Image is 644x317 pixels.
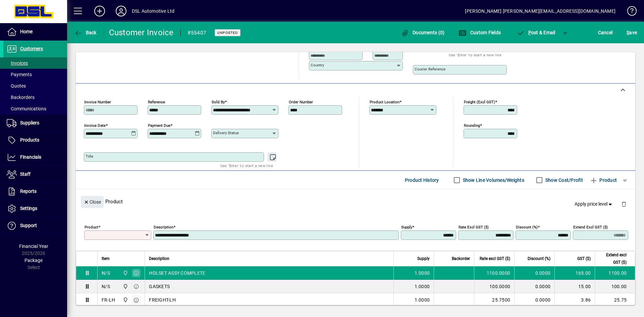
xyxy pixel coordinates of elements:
td: 15.00 [554,280,595,293]
span: Supply [417,255,430,262]
app-page-header-button: Back [67,27,104,39]
a: Knowledge Base [622,1,636,23]
div: 1100.0000 [478,270,510,276]
span: Invoices [7,60,28,66]
mat-label: Extend excl GST ($) [573,225,608,229]
a: Invoices [3,57,67,69]
button: Save [625,27,639,39]
div: Customer Invoice [109,27,174,38]
a: Financials [3,149,67,166]
a: Communications [3,103,67,114]
span: Apply price level [575,201,613,208]
span: P [528,30,531,35]
mat-label: Reference [148,100,165,104]
div: 100.0000 [478,283,510,290]
a: Products [3,132,67,149]
div: N/S [102,283,110,290]
span: Description [149,255,169,262]
span: 1.0000 [415,283,430,290]
td: 0.0000 [514,266,554,280]
span: Products [20,137,39,143]
span: ost & Email [517,30,555,35]
td: 1100.00 [595,266,635,280]
mat-label: Courier Reference [415,67,445,71]
span: Suppliers [20,120,39,125]
button: Documents (0) [399,27,446,39]
a: Quotes [3,80,67,92]
td: 0.0000 [514,280,554,293]
div: #55407 [187,28,207,38]
span: Back [74,30,97,35]
button: Back [72,27,98,39]
mat-label: Supply [401,225,412,229]
td: 100.00 [595,280,635,293]
span: Package [24,258,43,263]
td: 3.86 [554,293,595,307]
td: 25.75 [595,293,635,307]
a: Reports [3,183,67,200]
span: 1.0000 [415,270,430,276]
span: Home [20,29,33,34]
button: Profile [110,5,132,17]
mat-label: Payment due [148,123,170,128]
mat-label: Invoice date [84,123,106,128]
span: GST ($) [577,255,591,262]
td: 0.0000 [514,293,554,307]
td: 165.00 [554,266,595,280]
span: Central [121,296,129,304]
app-page-header-button: Close [79,199,105,205]
div: [PERSON_NAME] [PERSON_NAME][EMAIL_ADDRESS][DOMAIN_NAME] [465,6,615,16]
span: Support [20,223,37,228]
span: Staff [20,171,31,177]
span: Settings [20,206,37,211]
a: Support [3,217,67,234]
span: ave [627,27,637,38]
mat-label: Sold by [212,100,225,104]
span: Quotes [7,83,26,89]
a: Payments [3,69,67,80]
label: Show Cost/Profit [544,177,583,183]
mat-hint: Use 'Enter' to start a new line [220,162,273,169]
a: Staff [3,166,67,183]
button: Apply price level [572,198,616,210]
span: Product History [405,175,439,186]
span: Communications [7,106,46,111]
div: N/S [102,270,110,276]
span: Backorder [452,255,470,262]
mat-label: Delivery status [213,130,239,135]
mat-label: Description [154,225,173,229]
span: Custom Fields [459,30,501,35]
mat-hint: Use 'Enter' to start a new line [449,51,501,59]
a: Suppliers [3,115,67,131]
a: Home [3,23,67,40]
label: Show Line Volumes/Weights [462,177,524,183]
span: Customers [20,46,43,51]
div: Product [76,189,635,214]
span: Item [102,255,110,262]
span: Rate excl GST ($) [480,255,510,262]
div: FR-LH [102,297,115,303]
span: Payments [7,72,32,77]
mat-label: Product location [370,100,399,104]
mat-label: Invoice number [84,100,111,104]
span: Central [121,269,129,277]
app-page-header-button: Delete [616,201,632,207]
button: Post & Email [513,27,559,39]
div: DSL Automotive Ltd [132,6,174,16]
span: 1.0000 [415,297,430,303]
span: Extend excl GST ($) [599,251,627,266]
span: Close [84,197,101,208]
span: HOLSET ASSY COMPLETE [149,270,205,276]
mat-label: Product [85,225,98,229]
mat-label: Discount (%) [516,225,538,229]
span: Central [121,283,129,290]
button: Cancel [596,27,614,39]
span: GASKETS [149,283,170,290]
span: Financials [20,154,41,160]
span: S [627,30,629,35]
span: Cancel [598,27,613,38]
a: Settings [3,200,67,217]
button: Product [586,174,620,186]
div: 25.7500 [478,297,510,303]
mat-label: Rounding [464,123,480,128]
